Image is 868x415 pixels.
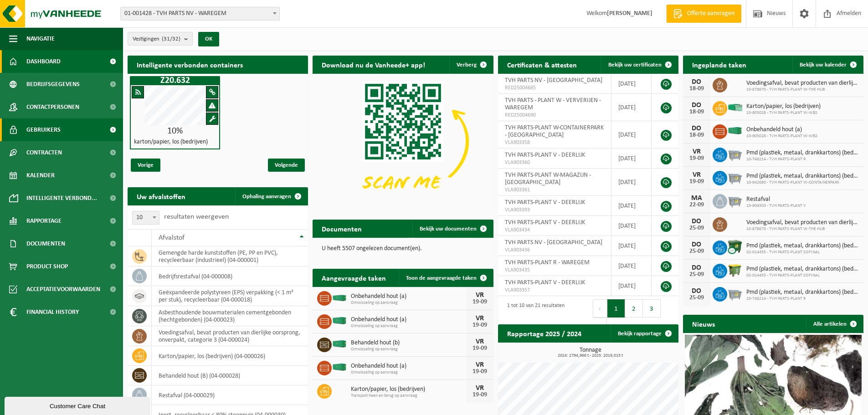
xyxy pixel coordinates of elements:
img: HK-XC-40-GN-00 [332,340,347,348]
span: TVH PARTS-PLANT R - WAREGEM [505,259,590,266]
div: 25-09 [688,295,706,301]
span: Offerte aanvragen [685,9,737,18]
h2: Certificaten & attesten [498,56,586,73]
p: U heeft 5507 ongelezen document(en). [322,246,484,252]
span: Onbehandeld hout (a) [351,363,466,370]
label: resultaten weergeven [164,213,229,220]
span: Vestigingen [133,32,180,46]
span: Behandeld hout (b) [351,339,466,347]
span: VLA903436 [505,246,605,254]
h2: Rapportage 2025 / 2024 [498,324,591,342]
h2: Nieuws [683,315,724,333]
button: Verberg [449,56,493,74]
span: 10-905028 - TVH PARTS-PLANT W-WB2 [746,133,817,139]
button: 3 [643,299,661,318]
span: Product Shop [26,255,68,278]
td: [DATE] [611,169,651,196]
div: 19-09 [688,155,706,162]
span: Gebruikers [26,118,61,141]
td: [DATE] [611,94,651,121]
span: 10-878670 - TVH PARTS-PLANT W-THE HUB [746,226,859,232]
span: Pmd (plastiek, metaal, drankkartons) (bedrijven) [746,173,859,180]
div: DO [688,287,706,295]
span: TVH PARTS NV - [GEOGRAPHIC_DATA] [505,77,602,84]
span: Pmd (plastiek, metaal, drankkartons) (bedrijven) [746,289,859,296]
a: Toon de aangevraagde taken [399,269,493,287]
strong: [PERSON_NAME] [607,10,652,17]
td: [DATE] [611,256,651,276]
div: MA [688,195,706,202]
a: Bekijk uw certificaten [601,56,678,74]
img: WB-2500-GAL-GY-01 [727,286,743,301]
div: DO [688,78,706,86]
img: WB-2500-GAL-GY-01 [727,169,743,185]
div: 22-09 [688,202,706,208]
span: Omwisseling op aanvraag [351,323,466,329]
h2: Ingeplande taken [683,56,755,73]
div: 19-09 [471,322,489,328]
span: Intelligente verbond... [26,187,97,210]
img: WB-1100-CU [727,239,743,255]
img: HK-XC-40-GN-00 [332,317,347,325]
span: 10-878670 - TVH PARTS-PLANT W-THE HUB [746,87,859,92]
span: VLA903357 [505,287,605,294]
span: Pmd (plastiek, metaal, drankkartons) (bedrijven) [746,149,859,157]
img: HK-XP-30-GN-00 [727,103,743,112]
button: Next [593,318,607,336]
div: DO [688,264,706,272]
td: geëxpandeerde polystyreen (EPS) verpakking (< 1 m² per stuk), recycleerbaar (04-000018) [152,286,308,306]
span: Kalender [26,164,55,187]
div: 19-09 [471,369,489,375]
button: Vestigingen(31/32) [128,32,193,46]
count: (31/32) [162,36,180,42]
span: VLA903361 [505,186,605,194]
button: 2 [625,299,643,318]
h4: karton/papier, los (bedrijven) [134,139,208,145]
div: DO [688,241,706,248]
span: TVH PARTS-PLANT V - DEERLIJK [505,279,585,286]
div: VR [471,315,489,322]
span: 10-748214 - TVH PARTS-PLANT R [746,296,859,302]
img: HK-XC-40-GN-00 [727,127,743,135]
span: Pmd (plastiek, metaal, drankkartons) (bedrijven) [746,266,859,273]
img: HK-XC-30-GN-00 [332,293,347,302]
h3: Tonnage [503,347,678,358]
div: VR [688,148,706,155]
span: Navigatie [26,27,55,50]
a: Bekijk rapportage [611,324,678,343]
td: [DATE] [611,276,651,296]
h2: Documenten [313,220,371,237]
div: 25-09 [688,248,706,255]
span: 10-905028 - TVH PARTS-PLANT W-WB2 [746,110,821,116]
div: VR [688,171,706,179]
td: restafval (04-000029) [152,385,308,405]
span: TVH PARTS-PLANT V - DEERLIJK [505,219,585,226]
span: Vorige [131,159,160,172]
h2: Intelligente verbonden containers [128,56,308,73]
div: 19-09 [471,299,489,305]
span: 10 [132,211,159,225]
span: TVH PARTS NV - [GEOGRAPHIC_DATA] [505,239,602,246]
span: Karton/papier, los (bedrijven) [351,386,466,393]
div: 19-09 [471,345,489,352]
span: Onbehandeld hout (a) [351,316,466,323]
span: 10-942680 - TVH PARTS-PLANT W-CONTAINERPARK [746,180,859,185]
span: Restafval [746,196,806,203]
h2: Uw afvalstoffen [128,187,195,205]
span: Dashboard [26,50,61,73]
span: 10-904503 - TVH PARTS-PLANT V [746,203,806,209]
span: Voedingsafval, bevat producten van dierlijke oorsprong, onverpakt, categorie 3 [746,219,859,226]
span: 02-014455 - TVH PARTS-PLANT SOFINAL [746,250,859,255]
span: RED25004685 [505,84,605,92]
span: Voedingsafval, bevat producten van dierlijke oorsprong, onverpakt, categorie 3 [746,80,859,87]
span: VLA903360 [505,159,605,166]
span: 01-001428 - TVH PARTS NV - WAREGEM [121,7,279,20]
span: Transport heen en terug op aanvraag [351,393,466,399]
div: VR [471,384,489,392]
span: Bekijk uw documenten [420,226,477,232]
div: 1 tot 10 van 21 resultaten [503,298,565,337]
div: 18-09 [688,132,706,138]
a: Alle artikelen [806,315,863,333]
div: DO [688,125,706,132]
a: Bekijk uw kalender [792,56,863,74]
